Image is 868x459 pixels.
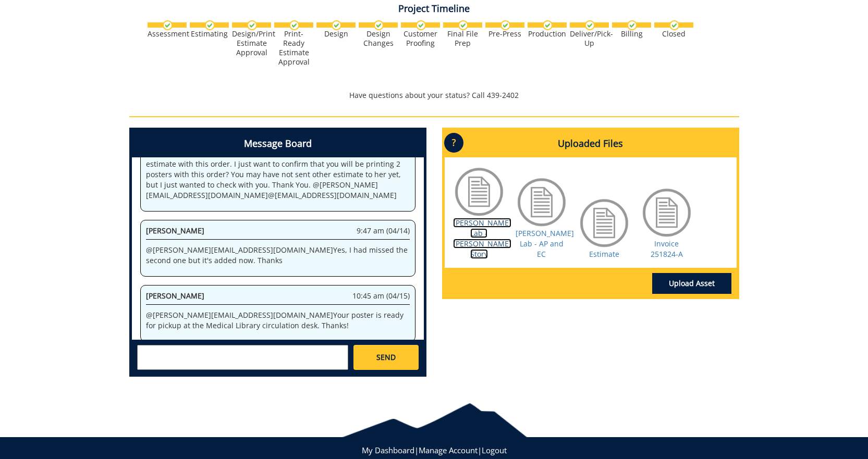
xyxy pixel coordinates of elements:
a: Manage Account [419,445,478,455]
div: Design/Print Estimate Approval [232,29,271,57]
div: Pre-Press [485,29,524,39]
a: [PERSON_NAME] Lab - AP and EC [516,228,574,259]
p: Hi [PERSON_NAME], [PERSON_NAME] mentioned that she received one estimate with this order. I just ... [146,148,410,201]
div: Final File Prep [443,29,482,48]
img: checkmark [458,20,468,30]
h4: Uploaded Files [445,130,737,157]
img: checkmark [247,20,257,30]
div: Closed [654,29,693,39]
img: checkmark [205,20,215,30]
img: checkmark [627,20,637,30]
div: Customer Proofing [401,29,440,48]
img: checkmark [332,20,341,30]
span: [PERSON_NAME] [146,226,204,235]
span: [PERSON_NAME] [146,291,204,301]
a: My Dashboard [362,445,414,455]
p: @ [PERSON_NAME][EMAIL_ADDRESS][DOMAIN_NAME] Yes, I had missed the second one but it's added now. ... [146,245,410,266]
p: ? [444,133,463,153]
img: checkmark [500,20,510,30]
div: Billing [612,29,651,39]
p: @ [PERSON_NAME][EMAIL_ADDRESS][DOMAIN_NAME] Your poster is ready for pickup at the Medical Librar... [146,310,410,331]
div: Design Changes [359,29,398,48]
div: Deliver/Pick-Up [570,29,609,48]
img: checkmark [374,20,384,30]
img: checkmark [289,20,299,30]
h4: Project Timeline [129,4,739,14]
h4: Message Board [132,130,424,157]
span: 10:45 am (04/15) [352,291,410,301]
div: Design [316,29,356,39]
img: checkmark [543,20,553,30]
a: Invoice 251824-A [651,239,683,259]
img: checkmark [585,20,595,30]
a: Logout [482,445,507,455]
span: 9:47 am (04/14) [357,226,410,236]
a: Upload Asset [652,273,731,294]
a: SEND [353,345,418,370]
a: Estimate [589,249,619,259]
div: Estimating [190,29,229,39]
a: [PERSON_NAME] Lab - [PERSON_NAME] Story [453,218,511,259]
div: Production [528,29,567,39]
img: checkmark [163,20,173,30]
p: Have questions about your status? Call 439-2402 [129,90,739,101]
textarea: messageToSend [137,345,348,370]
div: Assessment [148,29,187,39]
div: Print-Ready Estimate Approval [274,29,313,67]
img: checkmark [669,20,679,30]
span: SEND [376,352,396,363]
img: checkmark [416,20,426,30]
